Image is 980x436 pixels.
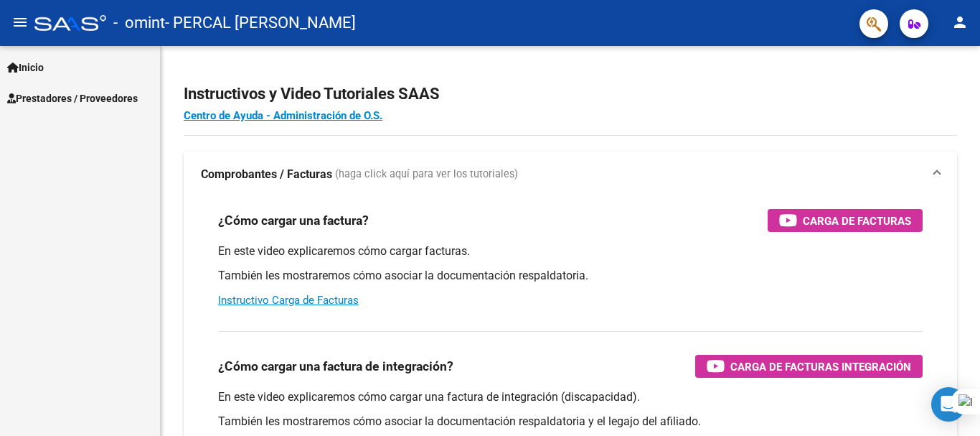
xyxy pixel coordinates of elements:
p: En este video explicaremos cómo cargar una factura de integración (discapacidad). [218,389,923,405]
div: Open Intercom Messenger [931,387,966,422]
button: Carga de Facturas [768,209,923,232]
h2: Instructivos y Video Tutoriales SAAS [184,80,957,108]
p: También les mostraremos cómo asociar la documentación respaldatoria. [218,268,923,284]
span: - PERCAL [PERSON_NAME] [165,7,356,39]
h3: ¿Cómo cargar una factura de integración? [218,356,453,376]
mat-expansion-panel-header: Comprobantes / Facturas (haga click aquí para ver los tutoriales) [184,152,957,198]
span: Inicio [7,60,44,75]
span: - omint [113,7,165,39]
strong: Comprobantes / Facturas [201,167,332,182]
span: Prestadores / Proveedores [7,91,138,106]
a: Instructivo Carga de Facturas [218,294,359,307]
p: En este video explicaremos cómo cargar facturas. [218,243,923,259]
mat-icon: menu [11,14,29,31]
p: También les mostraremos cómo asociar la documentación respaldatoria y el legajo del afiliado. [218,414,923,430]
span: Carga de Facturas [803,212,911,230]
button: Carga de Facturas Integración [695,355,923,378]
h3: ¿Cómo cargar una factura? [218,210,369,231]
a: Centro de Ayuda - Administración de O.S. [184,109,382,122]
mat-icon: person [951,14,969,31]
span: (haga click aquí para ver los tutoriales) [335,167,518,182]
span: Carga de Facturas Integración [730,358,911,376]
